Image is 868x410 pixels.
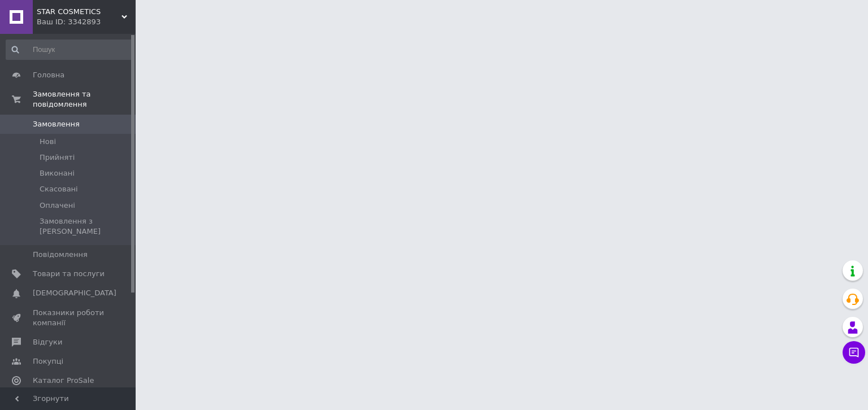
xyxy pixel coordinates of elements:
[6,40,133,60] input: Пошук
[33,308,105,328] span: Показники роботи компанії
[37,17,136,27] div: Ваш ID: 3342893
[843,341,865,364] button: Чат з покупцем
[33,119,80,129] span: Замовлення
[33,356,63,367] span: Покупці
[33,70,64,80] span: Головна
[40,152,75,163] span: Прийняті
[40,137,56,147] span: Нові
[33,89,136,110] span: Замовлення та повідомлення
[40,216,132,237] span: Замовлення з [PERSON_NAME]
[33,376,94,386] span: Каталог ProSale
[33,337,62,347] span: Відгуки
[33,250,88,260] span: Повідомлення
[40,200,75,211] span: Оплачені
[40,168,75,178] span: Виконані
[37,7,121,17] span: STAR COSMETICS
[33,269,105,279] span: Товари та послуги
[33,288,116,298] span: [DEMOGRAPHIC_DATA]
[40,184,78,194] span: Скасовані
